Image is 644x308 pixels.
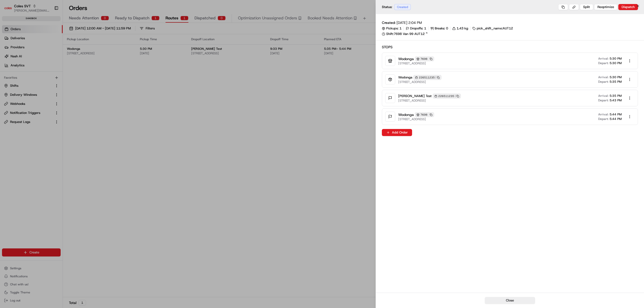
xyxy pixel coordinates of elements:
span: [DATE] 2:04 PM [396,20,422,25]
span: 1.43 kg [457,26,468,31]
span: [STREET_ADDRESS] [398,117,434,121]
span: 5:30 PM [610,75,622,79]
span: Depart: [598,80,609,84]
div: Created [394,4,411,10]
div: We're available if you need us! [17,53,64,57]
span: Arrival: [598,94,609,98]
h2: Stops [382,45,638,50]
p: Welcome 👋 [5,20,92,28]
a: Powered byPylon [35,85,61,89]
span: Arrival: [598,75,609,79]
span: Dropoffs: [410,26,423,31]
span: Pickups: [386,26,398,31]
span: Arrival: [598,57,609,61]
span: Created: [382,20,395,25]
span: 5:43 PM [610,98,622,102]
span: 5:30 PM [610,61,622,65]
span: 0 [446,26,448,31]
span: [STREET_ADDRESS] [398,80,441,84]
span: Arrival: [598,112,609,116]
span: [STREET_ADDRESS] [398,99,461,103]
span: Wodonga [398,56,414,61]
div: 7698 [415,56,434,61]
div: Status: [382,4,412,10]
span: [STREET_ADDRESS] [398,61,434,65]
div: pick_shift_name:AUT12 [472,26,513,31]
span: 1 [399,26,401,31]
span: 5:35 PM [610,94,622,98]
span: Depart: [598,117,609,121]
input: Clear [13,33,83,38]
span: 5:30 PM [610,57,622,61]
button: Add Order [382,129,412,136]
div: 226511235 [413,75,441,80]
div: 💻 [43,74,47,78]
span: 1 [424,26,426,31]
button: Split [580,4,593,10]
span: Breaks: [435,26,445,31]
button: Dispatch [618,4,638,10]
a: Shift:7698 Van 99 AUT12 [382,32,638,36]
div: 7698 [415,112,434,117]
div: Start new chat [17,48,83,53]
span: Depart: [598,98,609,102]
span: Depart: [598,61,609,65]
span: Knowledge Base [10,73,38,78]
a: 📗Knowledge Base [3,71,41,80]
button: Close [485,297,535,304]
span: Pylon [50,85,61,89]
span: API Documentation [48,73,81,78]
span: 5:44 PM [610,117,622,121]
div: 📗 [5,74,9,78]
span: 5:35 PM [610,80,622,84]
button: Start new chat [86,50,92,56]
span: Wodonga [398,112,414,117]
img: Nash [5,5,15,15]
a: 💻API Documentation [41,71,83,80]
span: Wodonga [398,75,412,80]
div: 226511235 [433,94,461,99]
span: [PERSON_NAME] Test [398,94,432,98]
span: 5:44 PM [610,112,622,116]
button: Reoptimize [594,4,617,10]
img: 1736555255976-a54dd68f-1ca7-489b-9aae-adbdc363a1c4 [5,48,14,57]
